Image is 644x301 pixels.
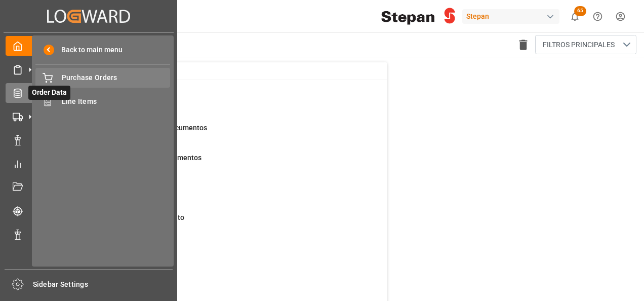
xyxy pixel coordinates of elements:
[51,242,374,264] a: 3Pendiente de DespachoFinal Delivery
[62,96,171,107] span: Line Items
[6,201,172,220] a: Tracking
[35,68,170,88] a: Purchase Orders
[6,130,172,150] a: Data Management
[535,35,636,54] button: open menu
[51,272,374,293] a: 718Pendiente de PrevioFinal Delivery
[28,86,70,100] span: Order Data
[381,8,455,25] img: Stepan_Company_logo.svg.png_1713531530.png
[51,93,374,114] a: 28Embarques cambiaron ETAContainer Schema
[6,224,172,244] a: Notifications
[62,72,171,83] span: Purchase Orders
[6,36,172,56] a: My Cockpit
[574,6,586,16] span: 65
[54,45,123,55] span: Back to main menu
[35,91,170,111] a: Line Items
[6,154,172,173] a: My Reports
[51,182,374,204] a: 100Pendiente de entregaFinal Delivery
[543,40,615,50] span: FILTROS PRINCIPALES
[51,212,374,234] a: 2Pendiente de Pago de PedimentoFinal Delivery
[563,5,586,28] button: show 65 new notifications
[51,153,374,174] a: 5Ordenes para Solicitud de DocumentosPurchase Orders
[51,123,374,144] a: 14Ordenes que falta de enviar documentosContainer Schema
[462,9,559,24] div: Stepan
[586,5,609,28] button: Help Center
[462,7,563,26] button: Stepan
[6,177,172,197] a: Document Management
[33,279,173,290] span: Sidebar Settings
